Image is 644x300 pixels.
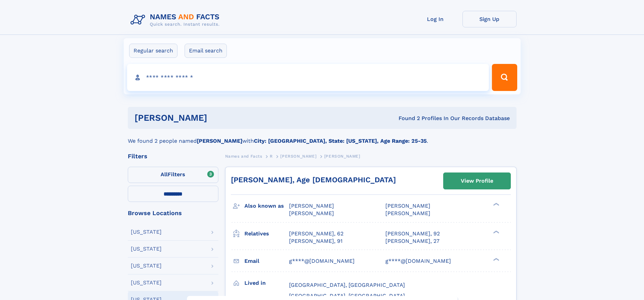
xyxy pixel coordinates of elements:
b: City: [GEOGRAPHIC_DATA], State: [US_STATE], Age Range: 25-35 [254,138,427,144]
a: R [270,152,273,160]
span: [PERSON_NAME] [289,203,334,209]
span: All [161,171,168,178]
a: [PERSON_NAME], 91 [289,237,342,245]
a: Names and Facts [225,152,262,160]
div: Found 2 Profiles In Our Records Database [303,115,510,122]
label: Regular search [129,44,177,58]
h1: [PERSON_NAME] [135,114,303,122]
div: [US_STATE] [131,280,162,285]
a: [PERSON_NAME], 27 [385,237,439,245]
a: View Profile [444,173,510,189]
span: [PERSON_NAME] [385,203,430,209]
h3: Lived in [244,277,289,289]
span: [GEOGRAPHIC_DATA], [GEOGRAPHIC_DATA] [289,282,405,288]
img: Logo Names and Facts [128,11,225,29]
input: search input [127,64,489,91]
a: [PERSON_NAME] [280,152,316,160]
label: Filters [128,167,218,183]
a: [PERSON_NAME], 92 [385,230,440,237]
label: Email search [185,44,227,58]
div: ❯ [492,230,500,234]
div: We found 2 people named with . [128,129,517,145]
div: Filters [128,153,218,159]
a: [PERSON_NAME], 62 [289,230,343,237]
div: View Profile [461,173,493,189]
div: Browse Locations [128,210,218,216]
div: [US_STATE] [131,246,162,252]
div: [US_STATE] [131,229,162,235]
h3: Relatives [244,228,289,239]
a: [PERSON_NAME], Age [DEMOGRAPHIC_DATA] [231,176,396,184]
button: Search Button [492,64,517,91]
div: ❯ [492,202,500,207]
b: [PERSON_NAME] [197,138,242,144]
span: [PERSON_NAME] [385,210,430,216]
span: [PERSON_NAME] [324,154,360,159]
div: [US_STATE] [131,263,162,269]
h3: Email [244,255,289,267]
span: R [270,154,273,159]
a: Sign Up [462,11,517,27]
span: [PERSON_NAME] [280,154,316,159]
span: [GEOGRAPHIC_DATA], [GEOGRAPHIC_DATA] [289,293,405,299]
span: [PERSON_NAME] [289,210,334,216]
h3: Also known as [244,200,289,212]
div: ❯ [492,257,500,261]
a: Log In [408,11,462,27]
